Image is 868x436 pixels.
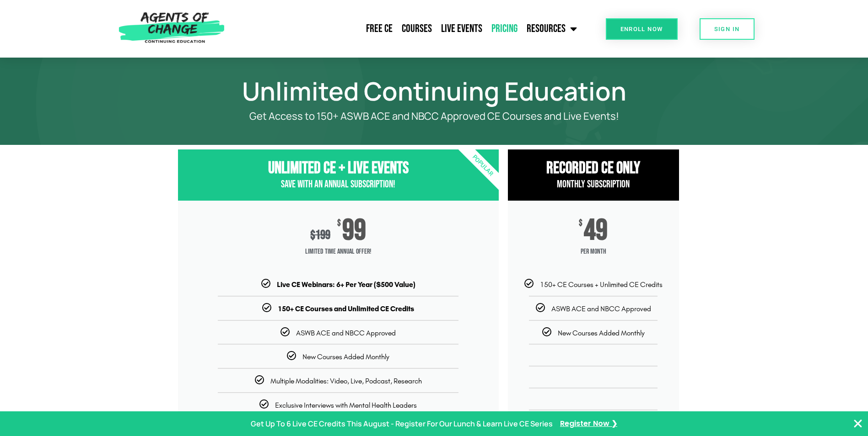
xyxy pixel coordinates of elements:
[229,17,582,40] nav: Menu
[522,17,582,40] a: Resources
[508,159,679,178] h3: RECORDED CE ONly
[508,243,679,261] span: per month
[557,178,630,191] span: Monthly Subscription
[342,219,366,243] span: 99
[296,329,396,337] span: ASWB ACE and NBCC Approved
[700,18,755,40] a: SIGN IN
[579,219,582,228] span: $
[210,111,658,122] p: Get Access to 150+ ASWB ACE and NBCC Approved CE Courses and Live Events!
[397,17,437,40] a: Courses
[584,219,608,243] span: 49
[310,228,315,243] span: $
[270,377,422,385] span: Multiple Modalities: Video, Live, Podcast, Research
[487,17,522,40] a: Pricing
[173,80,695,101] h1: Unlimited Continuing Education
[540,280,663,289] span: 150+ CE Courses + Unlimited CE Credits
[430,113,535,218] div: Popular
[275,401,417,409] span: Exclusive Interviews with Mental Health Leaders
[251,417,553,431] p: Get Up To 6 Live CE Credits This August - Register For Our Lunch & Learn Live CE Series
[281,178,395,191] span: Save with an Annual Subscription!
[852,418,863,429] button: Close Banner
[560,417,617,431] a: Register Now ❯
[302,352,389,361] span: New Courses Added Monthly
[277,280,415,289] b: Live CE Webinars: 6+ Per Year ($500 Value)
[620,26,663,32] span: Enroll Now
[558,329,645,337] span: New Courses Added Monthly
[278,304,414,313] b: 150+ CE Courses and Unlimited CE Credits
[310,228,330,243] div: 199
[714,26,740,32] span: SIGN IN
[606,18,678,40] a: Enroll Now
[437,17,487,40] a: Live Events
[178,159,499,178] h3: Unlimited CE + Live Events
[551,304,651,313] span: ASWB ACE and NBCC Approved
[178,243,499,261] span: Limited Time Annual Offer!
[337,219,341,228] span: $
[361,17,397,40] a: Free CE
